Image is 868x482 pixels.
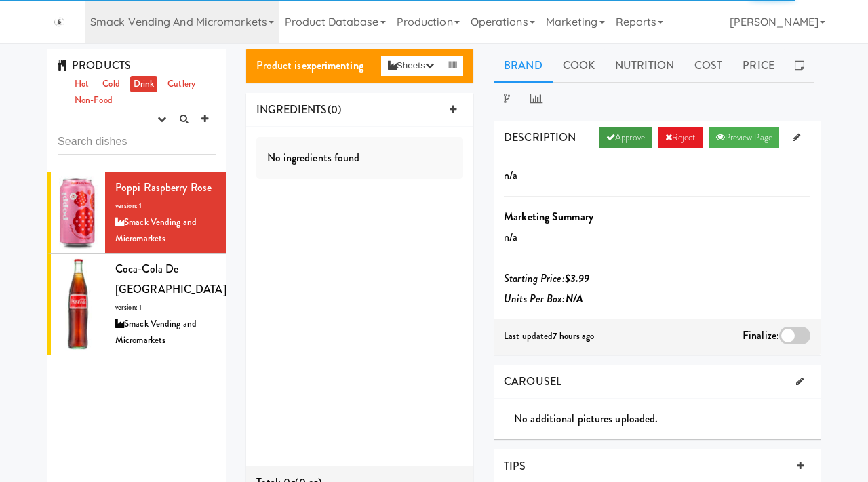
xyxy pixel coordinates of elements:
a: Non-Food [71,92,116,109]
a: Hot [71,76,92,93]
span: PRODUCTS [58,58,131,73]
a: Cold [99,76,123,93]
a: Price [732,49,785,83]
b: N/A [566,291,583,306]
li: Coca-Cola de [GEOGRAPHIC_DATA]version: 1Smack Vending and Micromarkets [47,254,226,355]
span: CAROUSEL [504,374,561,389]
img: Micromart [47,10,71,34]
a: Cutlery [164,76,199,93]
b: Marketing Summary [504,209,593,224]
button: Sheets [381,56,441,76]
div: No ingredients found [256,137,464,179]
span: TIPS [504,458,526,474]
a: Nutrition [605,49,684,83]
span: version: 1 [115,201,142,211]
div: No additional pictures uploaded. [514,409,821,429]
span: Last updated [504,329,594,342]
li: Poppi Raspberry Roseversion: 1Smack Vending and Micromarkets [47,172,226,254]
a: Cook [553,49,605,83]
span: (0) [328,102,341,117]
i: Units Per Box: [504,291,583,306]
b: experimenting [302,58,363,73]
span: Finalize: [743,327,779,343]
i: Starting Price: [504,270,589,286]
div: Smack Vending and Micromarkets [115,316,216,349]
b: 7 hours ago [553,329,594,342]
div: Smack Vending and Micromarkets [115,214,216,247]
span: INGREDIENTS [256,102,328,117]
span: version: 1 [115,302,142,313]
p: n/a [504,227,810,247]
input: Search dishes [58,129,216,155]
b: $3.99 [565,270,590,286]
a: Reject [658,127,703,148]
span: Poppi Raspberry Rose [115,180,212,195]
span: DESCRIPTION [504,129,576,145]
a: Drink [130,76,158,93]
span: Coca-Cola de [GEOGRAPHIC_DATA] [115,261,226,297]
span: Product is [256,58,363,73]
a: Brand [494,49,553,83]
a: Preview Page [709,127,779,148]
p: n/a [504,165,810,186]
a: Approve [599,127,652,148]
a: Cost [684,49,732,83]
